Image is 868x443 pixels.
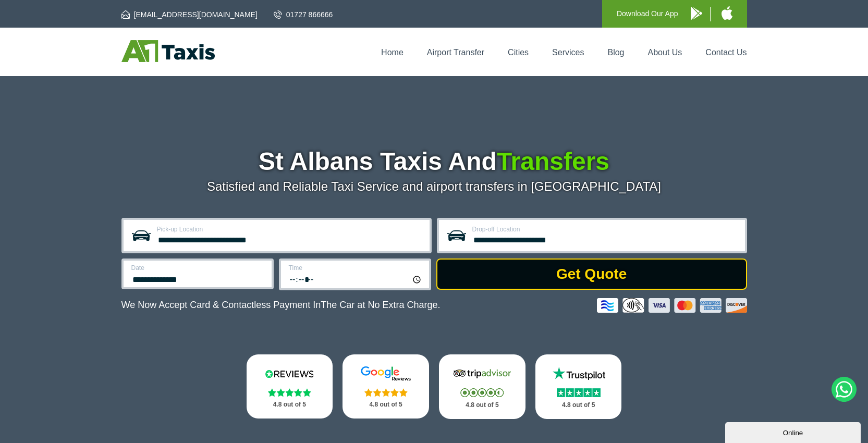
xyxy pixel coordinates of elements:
p: 4.8 out of 5 [258,398,322,411]
span: Transfers [497,147,609,175]
img: Reviews.io [258,366,321,382]
a: Google Stars 4.8 out of 5 [343,354,429,419]
a: 01727 866666 [274,9,333,20]
p: Satisfied and Reliable Taxi Service and airport transfers in [GEOGRAPHIC_DATA] [121,179,747,194]
h1: St Albans Taxis And [121,149,747,174]
img: A1 Taxis iPhone App [722,6,732,20]
label: Drop-off Location [472,226,739,232]
label: Pick-up Location [157,226,423,232]
a: Services [552,48,584,57]
label: Time [289,265,423,271]
a: [EMAIL_ADDRESS][DOMAIN_NAME] [121,9,258,20]
p: 4.8 out of 5 [450,399,514,412]
img: A1 Taxis St Albans LTD [121,40,215,62]
span: The Car at No Extra Charge. [321,300,440,310]
a: Contact Us [705,48,747,57]
img: Stars [268,388,311,397]
p: 4.8 out of 5 [354,398,418,411]
img: Stars [557,388,601,397]
a: About Us [648,48,682,57]
p: 4.8 out of 5 [547,399,610,412]
img: Stars [364,388,408,397]
a: Reviews.io Stars 4.8 out of 5 [247,354,333,419]
a: Blog [607,48,624,57]
img: Tripadvisor [451,366,514,382]
a: Home [381,48,404,57]
label: Date [131,265,265,271]
img: A1 Taxis Android App [691,7,702,20]
p: We Now Accept Card & Contactless Payment In [121,300,441,311]
img: Google [354,366,417,382]
a: Trustpilot Stars 4.8 out of 5 [535,354,622,419]
a: Tripadvisor Stars 4.8 out of 5 [439,354,525,419]
p: Download Our App [617,7,678,20]
button: Get Quote [436,259,747,290]
iframe: chat widget [725,420,863,443]
img: Credit And Debit Cards [597,298,747,313]
img: Trustpilot [547,366,610,382]
a: Airport Transfer [427,48,484,57]
a: Cities [508,48,529,57]
img: Stars [460,388,504,397]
